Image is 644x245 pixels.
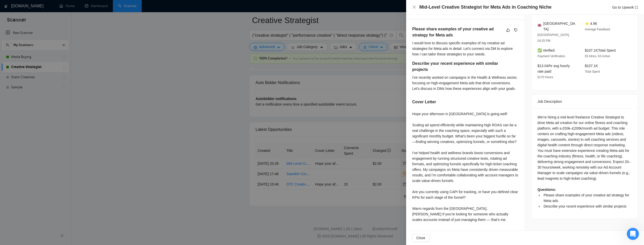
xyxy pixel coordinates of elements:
span: Total Spent [585,70,600,73]
span: Close [416,235,425,241]
button: Close [412,234,429,242]
span: Average Feedback [585,28,610,31]
span: [GEOGRAPHIC_DATA] 04:25 PM [537,33,569,43]
h5: Please share examples of your creative ad strategy for Meta ads [412,26,503,38]
span: 93 Hires, 63 Active [585,54,610,58]
span: close [412,5,416,9]
span: Describe your recent experience with similar projects [544,204,627,208]
a: Go to Upworkexport [612,5,638,9]
strong: Questions: [537,188,556,192]
h4: Mid-Level Creative Strategist for Meta Ads in Coaching Niche [419,4,551,10]
span: $13.04/hr avg hourly rate paid [537,64,570,73]
span: dislike [514,28,517,32]
span: export [635,6,638,9]
h5: Cover Letter [412,99,436,105]
button: like [505,27,511,33]
div: Hope your afternoon in [GEOGRAPHIC_DATA] is going well! Scaling ad spend efficiently while mainta... [412,111,519,222]
button: dislike [513,27,519,33]
span: ⭐ 4.96 [585,22,597,26]
span: $107.1K [585,64,598,68]
span: Payment Verification [537,54,565,58]
h5: Describe your recent experience with similar projects [412,60,503,73]
span: Please share examples of your creative ad strategy for Meta ads [544,193,629,203]
div: I would love to discuss specific examples of my creative ad strategies for Meta ads in detail. Le... [412,40,519,57]
span: $107.1K Total Spent [585,48,616,52]
span: [GEOGRAPHIC_DATA] [543,21,577,32]
span: 6170 Hours [537,75,553,79]
div: Job Description [537,95,632,108]
button: Close [412,5,416,9]
span: ✅ Verified [537,48,555,52]
div: We’re hiring a mid-level freelance Creative Strategist to drive Meta ad creation for our online f... [537,114,632,209]
div: I've recently worked on campaigns in the Health & Wellness sector, focusing on high-engagement Me... [412,75,519,91]
img: 🇬🇧 [538,24,541,27]
span: like [506,28,510,32]
iframe: Intercom live chat [627,228,639,240]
